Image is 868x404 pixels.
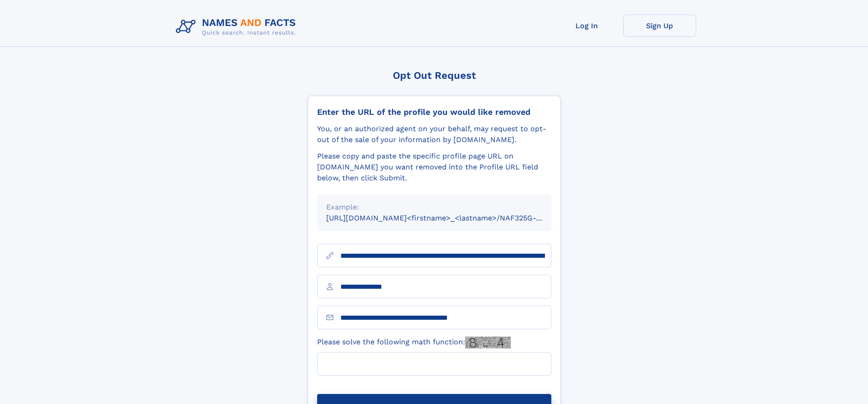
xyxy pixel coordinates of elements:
[172,15,303,39] img: Logo Names and Facts
[326,214,569,222] small: [URL][DOMAIN_NAME]<firstname>_<lastname>/NAF325G-xxxxxxxx
[317,151,551,184] div: Please copy and paste the specific profile page URL on [DOMAIN_NAME] you want removed into the Pr...
[326,202,542,213] div: Example:
[317,123,551,145] div: You, or an authorized agent on your behalf, may request to opt-out of the sale of your informatio...
[317,337,511,348] label: Please solve the following math function:
[623,15,696,37] a: Sign Up
[550,15,623,37] a: Log In
[317,107,551,117] div: Enter the URL of the profile you would like removed
[308,70,561,81] div: Opt Out Request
